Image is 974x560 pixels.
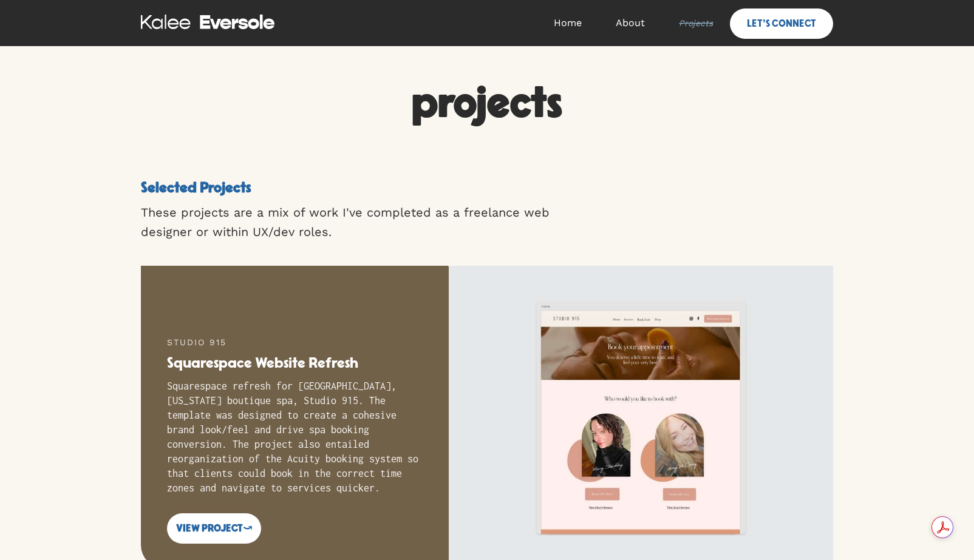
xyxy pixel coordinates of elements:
h2: Selected Projects [141,180,278,197]
a: Home [537,5,599,41]
a: let's connect [730,8,833,39]
p: These projects are a mix of work I've completed as a freelance web designer or within UX/dev roles. [141,203,596,241]
div: Studio 915 [167,336,423,348]
h3: Squarespace Website Refresh [167,354,423,373]
a: view project⤻ [167,513,261,544]
strong: ⤻ [243,523,252,534]
h1: projects [279,83,695,125]
p: Squarespace refresh for [GEOGRAPHIC_DATA], [US_STATE] boutique spa, Studio 915. The template was ... [167,379,423,495]
a: Projects [662,5,730,41]
a: About [599,5,662,41]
